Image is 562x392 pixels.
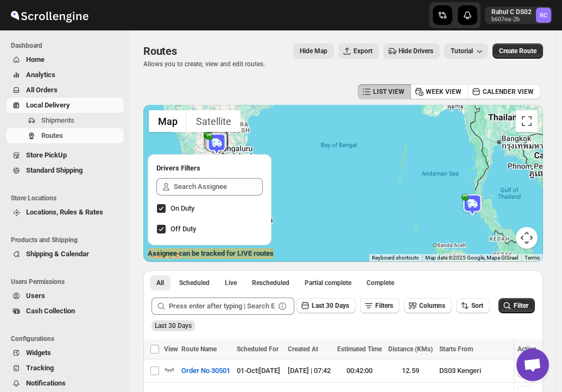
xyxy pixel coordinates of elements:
span: Widgets [26,349,51,357]
text: RC [540,12,547,19]
span: Routes [143,45,177,58]
span: Analytics [26,71,55,79]
button: Sort [456,298,490,313]
a: Open this area in Google Maps (opens a new window) [146,248,182,262]
label: Assignee can be tracked for LIVE routes [148,248,274,259]
span: Notifications [26,379,66,387]
button: All Orders [7,83,124,98]
div: 00:42:00 [337,365,382,376]
span: Configurations [11,334,125,343]
span: Last 30 Days [312,302,349,309]
button: Tracking [7,361,124,376]
span: All Orders [26,86,58,94]
button: Widgets [7,345,124,361]
span: Estimated Time [337,345,382,353]
span: Order No 30501 [181,365,230,376]
p: Allows you to create, view and edit routes. [143,60,265,68]
span: Rescheduled [252,279,289,287]
span: Starts From [439,345,473,353]
button: Keyboard shortcuts [372,254,419,262]
span: Created At [288,345,318,353]
span: Last 30 Days [155,322,192,330]
span: Action [517,345,536,353]
button: Tutorial [444,43,488,59]
button: All routes [150,275,171,290]
span: Create Route [499,47,536,55]
a: Terms (opens in new tab) [525,255,540,261]
span: Dashboard [11,41,125,50]
button: Columns [404,298,452,313]
button: Map action label [293,43,334,59]
button: Last 30 Days [296,298,356,313]
span: Users Permissions [11,277,125,286]
span: Tutorial [451,47,473,55]
p: Rahul C DS02 [491,8,532,16]
button: LIST VIEW [358,84,411,99]
span: Map data ©2025 Google, Mapa GISrael [425,255,518,261]
span: Complete [367,279,394,287]
span: Hide Map [300,47,327,55]
button: Users [7,288,124,304]
span: Partial complete [305,279,351,287]
div: DS03 Kengeri [439,365,526,376]
button: Map camera controls [516,227,538,249]
button: WEEK VIEW [411,84,468,99]
input: Search Assignee [174,178,263,195]
span: All [156,279,164,287]
span: Local Delivery [26,101,70,109]
span: Cash Collection [26,307,75,315]
img: Google [146,248,182,262]
span: Scheduled For [237,345,279,353]
button: Notifications [7,376,124,391]
span: WEEK VIEW [426,87,462,96]
button: Analytics [7,67,124,83]
span: Scheduled [179,279,210,287]
button: Cash Collection [7,304,124,319]
span: 01-Oct | [DATE] [237,366,280,375]
button: Filters [360,298,400,313]
span: View [164,345,178,353]
span: Shipments [41,116,74,124]
button: Create Route [492,43,543,59]
button: User menu [485,7,552,24]
button: Export [338,43,379,59]
span: Off Duty [171,225,196,233]
p: b607ea-2b [491,16,532,23]
button: Filter [498,298,535,313]
button: Show satellite imagery [187,110,241,132]
span: On Duty [171,204,194,212]
span: Shipping & Calendar [26,250,89,258]
img: ScrollEngine [9,2,90,29]
span: Export [353,47,372,55]
span: Products and Shipping [11,236,125,244]
span: CALENDER VIEW [483,87,534,96]
span: Locations, Rules & Rates [26,208,103,216]
h2: Drivers Filters [156,163,263,174]
span: Routes [41,131,63,140]
input: Press enter after typing | Search Eg. Order No 30501 [169,298,275,315]
button: Order No 30501 [175,362,237,380]
span: Store Locations [11,194,125,203]
div: 12.59 [388,365,433,376]
span: Columns [419,302,445,309]
span: Route Name [181,345,217,353]
span: Users [26,292,45,300]
span: Filters [375,302,393,309]
span: Rahul C DS02 [536,8,551,23]
span: Home [26,55,45,64]
span: Filter [514,302,528,309]
span: Tracking [26,364,54,372]
button: Routes [7,128,124,143]
div: Open chat [516,349,549,381]
button: Hide Drivers [383,43,440,59]
button: Show street map [149,110,187,132]
span: Hide Drivers [399,47,433,55]
button: Locations, Rules & Rates [7,205,124,220]
button: CALENDER VIEW [468,84,540,99]
span: Live [225,279,237,287]
span: Standard Shipping [26,166,83,174]
div: [DATE] | 07:42 [288,365,331,376]
span: Store PickUp [26,151,67,159]
span: Sort [471,302,483,309]
button: Shipments [7,113,124,128]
